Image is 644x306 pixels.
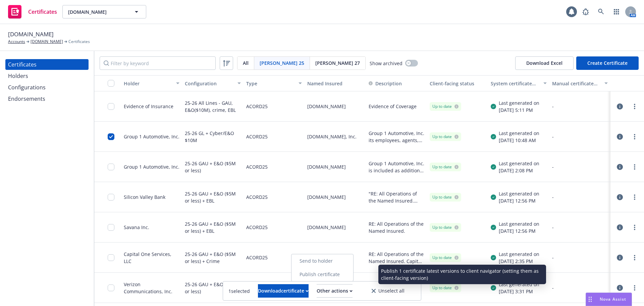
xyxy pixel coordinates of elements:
[5,93,89,104] a: Endorsements
[305,152,366,182] div: [DOMAIN_NAME]
[432,285,459,291] div: Up to date
[62,5,146,18] button: [DOMAIN_NAME]
[491,80,539,87] div: System certificate last generated
[499,251,539,258] div: Last generated on
[182,75,243,91] button: Configuration
[291,268,353,281] span: Publish certificate
[108,194,114,201] input: Toggle Row Selected
[552,133,608,140] div: -
[185,277,240,299] div: 25-26 GAU + E&O ($5M or less)
[369,281,424,295] button: "RE: All Operations of the Named Insured. Verizon Communications Inc., its subsidiaries, and Affi...
[600,296,626,302] span: Nova Assist
[576,56,639,70] button: Create Certificate
[315,59,360,67] span: [PERSON_NAME] 27
[305,212,366,243] div: [DOMAIN_NAME]
[258,284,309,298] button: Downloadcertificate
[552,193,608,201] div: -
[631,163,639,171] a: more
[185,156,240,178] div: 25-26 GAU + E&O ($5M or less)
[305,182,366,212] div: [DOMAIN_NAME]
[246,95,268,117] div: ACORD25
[260,59,304,67] span: [PERSON_NAME] 25
[631,254,639,262] a: more
[427,75,488,91] button: Client-facing status
[121,75,182,91] button: Holder
[246,156,268,178] div: ACORD25
[586,293,632,306] button: Nova Assist
[610,5,623,18] a: Switch app
[246,186,268,208] div: ACORD25
[552,284,608,291] div: -
[305,75,366,91] button: Named Insured
[246,80,294,87] div: Type
[124,281,179,295] div: Verizon Communications, Inc.
[28,9,57,14] span: Certificates
[291,254,353,268] span: Send to holder
[185,95,240,117] div: 25-26 All Lines - GAU, E&O($10M), crime, EBL
[499,99,539,106] div: Last generated on
[432,103,459,110] div: Up to date
[430,80,485,87] div: Client-facing status
[108,80,114,87] input: Select all
[552,103,608,110] div: -
[515,56,574,70] span: Download Excel
[8,93,45,104] div: Endorsements
[594,5,608,18] a: Search
[185,80,233,87] div: Configuration
[369,130,424,144] button: Group 1 Automotive, Inc. its employees, agents, subsidiaries, joint ventures, partnerships and af...
[369,251,424,265] span: RE: All Operations of the Named Insured. Capital One Services, LLC is additional insured as respe...
[185,216,240,238] div: 25-26 GAU + E&O ($5M or less) + EBL
[124,251,179,265] div: Capital One Services, LLC
[432,194,459,200] div: Up to date
[305,91,366,122] div: [DOMAIN_NAME]
[305,243,366,273] div: [DOMAIN_NAME]
[108,133,114,140] input: Toggle Row Selected
[549,75,610,91] button: Manual certificate last generated
[499,258,539,265] div: [DATE] 2:35 PM
[68,8,126,15] span: [DOMAIN_NAME]
[8,30,54,39] span: [DOMAIN_NAME]
[631,223,639,231] a: more
[631,193,639,201] a: more
[246,247,268,268] div: ACORD25
[631,102,639,111] a: more
[499,160,539,167] div: Last generated on
[246,277,268,299] div: ACORD25
[369,220,424,234] button: RE: All Operations of the Named Insured.
[8,39,25,45] a: Accounts
[370,60,402,67] span: Show archived
[100,56,216,70] input: Filter by keyword
[631,133,639,141] a: more
[185,247,240,268] div: 25-26 GAU + E&O ($5M or less) + Crime
[369,80,402,87] button: Description
[586,293,594,306] div: Drag to move
[68,39,90,45] span: Certificates
[124,103,173,110] div: Evidence of Insurance
[228,288,250,295] span: 1 selected
[108,164,114,170] input: Toggle Row Selected
[243,59,249,67] span: All
[499,220,539,227] div: Last generated on
[124,80,172,87] div: Holder
[499,167,539,174] div: [DATE] 2:08 PM
[185,186,240,208] div: 25-26 GAU + E&O ($5M or less) + EBL
[5,59,89,70] a: Certificates
[5,71,89,81] a: Holders
[369,160,424,174] button: Group 1 Automotive, Inc. is included as additional insured as respects to General Liability, but ...
[108,254,114,261] input: Toggle Row Selected
[108,285,114,291] input: Toggle Row Selected
[369,103,417,110] button: Evidence of Coverage
[631,284,639,292] a: more
[108,103,114,110] input: Toggle Row Selected
[8,82,46,93] div: Configurations
[499,130,539,137] div: Last generated on
[488,75,549,91] button: System certificate last generated
[552,80,600,87] div: Manual certificate last generated
[124,133,179,140] div: Group 1 Automotive, Inc.
[124,163,179,170] div: Group 1 Automotive, Inc.
[258,285,309,297] div: Download certificate
[552,163,608,170] div: -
